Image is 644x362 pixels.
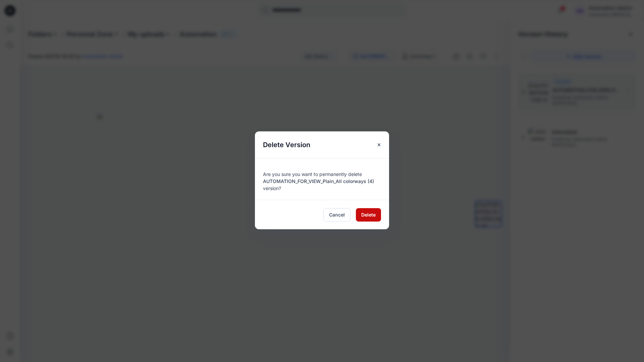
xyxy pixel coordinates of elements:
[361,211,376,218] span: Delete
[373,139,385,151] button: Close
[263,178,374,184] span: AUTOMATION_FOR_VIEW_Plain_All colorways (4)
[255,131,318,158] h5: Delete Version
[323,208,351,222] button: Cancel
[329,211,345,218] span: Cancel
[263,167,381,192] div: Are you sure you want to permanently delete version?
[356,208,381,222] button: Delete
